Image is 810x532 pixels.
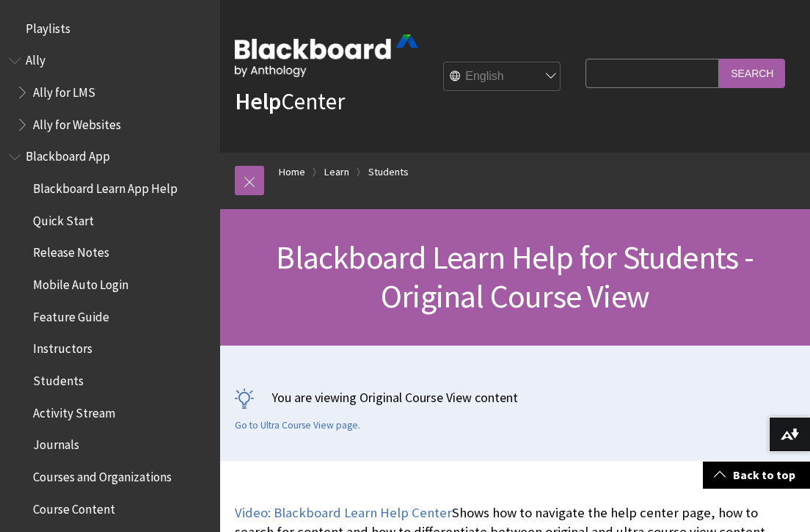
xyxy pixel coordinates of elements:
[33,337,92,357] span: Instructors
[33,208,94,228] span: Quick Start
[33,433,79,453] span: Journals
[26,16,70,36] span: Playlists
[235,504,452,522] a: Video: Blackboard Learn Help Center
[33,80,95,100] span: Ally for LMS
[33,272,128,292] span: Mobile Auto Login
[33,464,172,484] span: Courses and Organizations
[33,241,109,260] span: Release Notes
[276,237,754,316] span: Blackboard Learn Help for Students - Original Course View
[235,419,360,432] a: Go to Ultra Course View page.
[9,16,211,41] nav: Book outline for Playlists
[33,368,84,388] span: Students
[33,497,115,517] span: Course Content
[444,62,561,92] select: Site Language Selector
[33,112,121,132] span: Ally for Websites
[324,163,349,181] a: Learn
[26,48,45,68] span: Ally
[368,163,409,181] a: Students
[279,163,305,181] a: Home
[235,34,418,77] img: Blackboard by Anthology
[33,176,178,196] span: Blackboard Learn App Help
[235,87,281,116] strong: Help
[9,48,211,137] nav: Book outline for Anthology Ally Help
[33,401,115,420] span: Activity Stream
[719,59,785,87] input: Search
[26,145,110,164] span: Blackboard App
[703,462,810,489] a: Back to top
[235,87,345,116] a: HelpCenter
[235,388,795,407] p: You are viewing Original Course View content
[33,305,109,324] span: Feature Guide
